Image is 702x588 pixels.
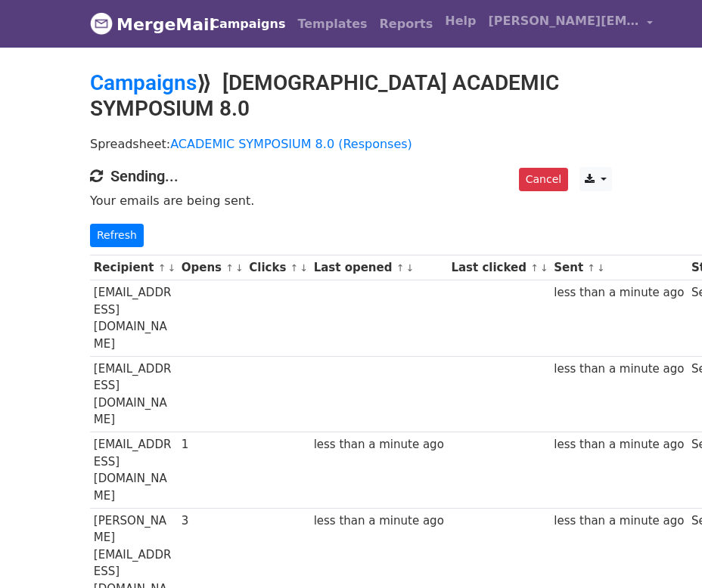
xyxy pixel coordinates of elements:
[405,262,414,274] a: ↓
[291,9,373,39] a: Templates
[519,168,568,191] a: Cancel
[182,436,242,453] div: 1
[482,6,659,42] a: [PERSON_NAME][EMAIL_ADDRESS][DOMAIN_NAME]
[540,262,548,274] a: ↓
[310,255,448,280] th: Last opened
[178,255,246,280] th: Opens
[550,255,688,280] th: Sent
[90,193,612,209] p: Your emails are being sent.
[554,361,684,378] div: less than a minute ago
[167,262,175,274] a: ↓
[90,8,192,40] a: MergeMail
[530,262,539,274] a: ↑
[597,262,605,274] a: ↓
[90,70,612,121] h2: ⟫ [DEMOGRAPHIC_DATA] ACADEMIC SYMPOSIUM 8.0
[554,436,684,453] div: less than a minute ago
[235,262,244,274] a: ↓
[170,137,412,151] a: ACADEMIC SYMPOSIUM 8.0 (Responses)
[554,512,684,530] div: less than a minute ago
[158,262,166,274] a: ↑
[90,224,144,247] a: Refresh
[300,262,308,274] a: ↓
[587,262,595,274] a: ↑
[90,280,178,357] td: [EMAIL_ADDRESS][DOMAIN_NAME]
[396,262,405,274] a: ↑
[554,284,684,302] div: less than a minute ago
[90,136,612,152] p: Spreadsheet:
[488,12,639,30] span: [PERSON_NAME][EMAIL_ADDRESS][DOMAIN_NAME]
[225,262,234,274] a: ↑
[314,436,444,453] div: less than a minute ago
[448,255,551,280] th: Last clicked
[90,356,178,432] td: [EMAIL_ADDRESS][DOMAIN_NAME]
[90,255,178,280] th: Recipient
[290,262,299,274] a: ↑
[314,512,444,530] div: less than a minute ago
[90,432,178,509] td: [EMAIL_ADDRESS][DOMAIN_NAME]
[90,12,113,35] img: MergeMail logo
[204,9,291,39] a: Campaigns
[245,255,309,280] th: Clicks
[182,512,242,530] div: 3
[90,167,612,185] h4: Sending...
[90,70,197,95] a: Campaigns
[374,9,440,39] a: Reports
[439,6,482,36] a: Help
